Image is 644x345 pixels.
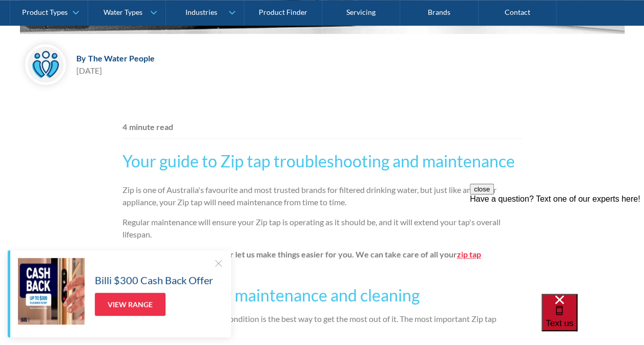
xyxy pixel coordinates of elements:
iframe: podium webchat widget bubble [542,294,644,345]
div: Product Types [22,8,68,17]
a: View Range [95,293,165,316]
h3: Regular Zip tap maintenance and cleaning [122,283,522,308]
div: The Water People [88,53,155,63]
strong: Keep reading for our advice or let us make things easier for you. We can take care of all your [122,249,457,259]
h2: Your guide to Zip tap troubleshooting and maintenance [122,149,522,174]
div: By [76,53,86,63]
img: Billi $300 Cash Back Offer [18,258,85,325]
p: Keeping your Zip tap in good condition is the best way to get the most out of it. The most import... [122,313,522,337]
div: Water Types [103,8,142,17]
h5: Billi $300 Cash Back Offer [95,272,213,288]
p: Regular maintenance will ensure your Zip tap is operating as it should be, and it will extend you... [122,216,522,241]
div: Industries [185,8,217,17]
p: Zip is one of Australia's favourite and most trusted brands for filtered drinking water, but just... [122,184,522,208]
div: [DATE] [76,64,155,77]
iframe: podium webchat widget prompt [470,184,644,307]
div: minute read [129,121,173,133]
div: 4 [122,121,127,133]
